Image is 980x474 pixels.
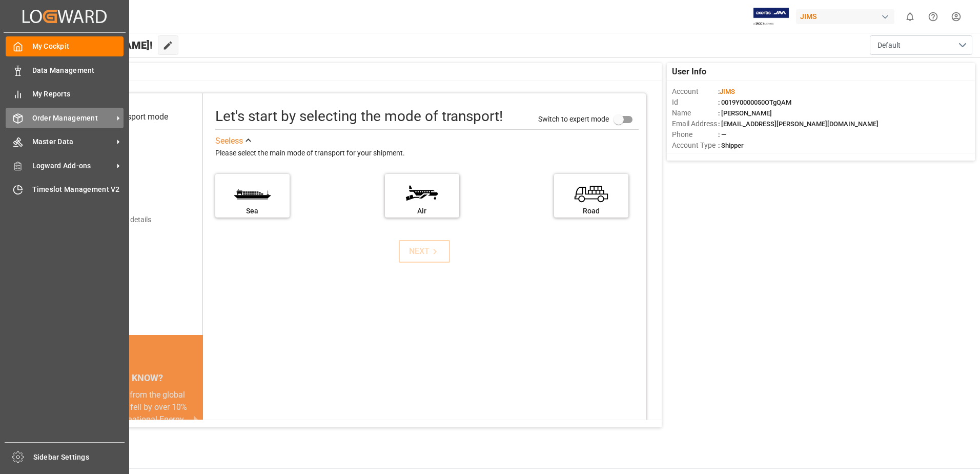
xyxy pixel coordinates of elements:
div: JIMS [796,9,894,24]
div: Please select the main mode of transport for your shipment. [215,147,639,160]
img: Exertis%20JAM%20-%20Email%20Logo.jpg_1722504956.jpg [753,8,789,26]
span: JIMS [720,88,735,95]
span: Switch to expert mode [538,114,609,123]
button: NEXT [399,240,450,263]
span: : [PERSON_NAME] [718,109,772,117]
span: Default [877,40,901,51]
span: User Info [672,66,706,78]
button: open menu [870,35,972,55]
span: : Shipper [718,142,744,149]
span: Hello [PERSON_NAME]! [43,35,153,55]
span: Name [672,108,718,118]
a: My Cockpit [6,36,124,56]
span: : [EMAIL_ADDRESS][PERSON_NAME][DOMAIN_NAME] [718,120,879,128]
span: My Cockpit [32,41,124,52]
div: Road [559,206,623,216]
span: Timeslot Management V2 [32,184,124,195]
span: My Reports [32,89,124,100]
span: Id [672,97,718,108]
span: : 0019Y0000050OTgQAM [718,98,791,106]
span: : [718,88,735,95]
span: Account Type [672,140,718,151]
a: Data Management [6,60,124,80]
div: Sea [220,206,284,216]
span: Order Management [32,113,113,124]
span: Data Management [32,65,124,76]
span: Sidebar Settings [33,452,125,463]
button: next slide / item [189,389,203,450]
span: Master Data [32,136,113,147]
div: NEXT [409,245,440,258]
span: Account [672,86,718,97]
button: JIMS [796,7,899,26]
div: Let's start by selecting the mode of transport! [215,106,503,127]
div: Add shipping details [87,214,151,225]
a: Timeslot Management V2 [6,180,124,200]
button: show 0 new notifications [899,5,922,28]
span: Phone [672,129,718,140]
button: Help Center [922,5,945,28]
div: See less [215,135,243,147]
span: Logward Add-ons [32,161,113,171]
span: Email Address [672,118,718,129]
div: Air [390,206,454,216]
span: : — [718,131,726,139]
